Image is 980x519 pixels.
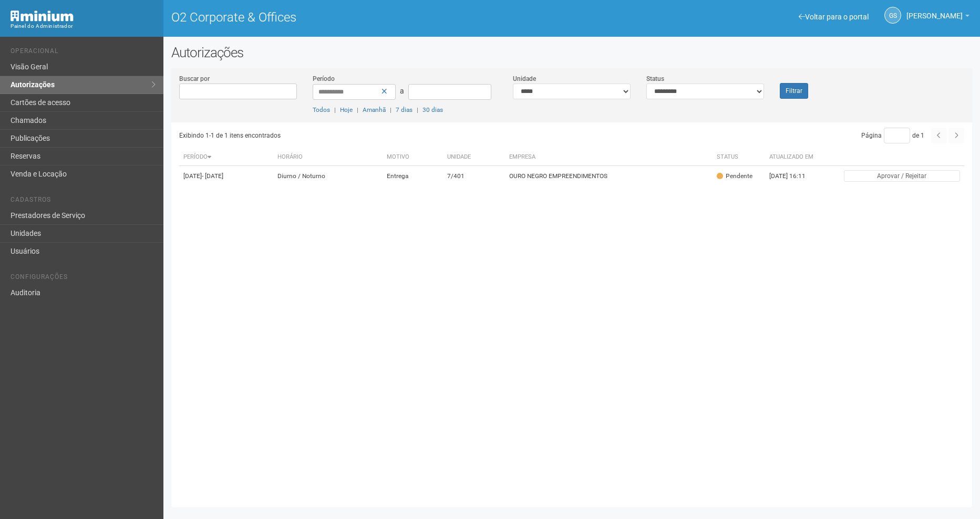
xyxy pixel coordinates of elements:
[179,166,273,186] td: [DATE]
[11,47,156,58] li: Operacional
[422,106,443,113] a: 30 dias
[11,273,156,284] li: Configurações
[273,166,383,186] td: Diurno / Noturno
[313,74,335,84] label: Período
[179,149,273,166] th: Período
[179,128,569,143] div: Exibindo 1-1 de 1 itens encontrados
[202,172,223,180] span: - [DATE]
[443,166,506,186] td: 7/401
[334,106,336,113] span: |
[799,13,869,21] a: Voltar para o portal
[179,74,210,84] label: Buscar por
[443,149,506,166] th: Unidade
[383,166,443,186] td: Entrega
[11,22,156,31] div: Painel do Administrador
[646,74,664,84] label: Status
[171,11,564,24] h1: O2 Corporate & Offices
[765,149,823,166] th: Atualizado em
[363,106,386,113] a: Amanhã
[171,45,972,60] h2: Autorizações
[313,106,330,113] a: Todos
[884,7,901,24] a: GS
[340,106,353,113] a: Hoje
[11,11,74,22] img: Minium
[780,83,808,99] button: Filtrar
[717,172,752,181] div: Pendente
[11,196,156,207] li: Cadastros
[400,87,404,95] span: a
[861,132,924,139] span: Página de 1
[505,166,713,186] td: OURO NEGRO EMPREENDIMENTOS
[417,106,418,113] span: |
[844,170,960,182] button: Aprovar / Rejeitar
[390,106,391,113] span: |
[513,74,536,84] label: Unidade
[906,2,963,20] span: Gabriela Souza
[713,149,765,166] th: Status
[383,149,443,166] th: Motivo
[765,166,823,186] td: [DATE] 16:11
[505,149,713,166] th: Empresa
[906,13,969,22] a: [PERSON_NAME]
[357,106,358,113] span: |
[273,149,383,166] th: Horário
[396,106,412,113] a: 7 dias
